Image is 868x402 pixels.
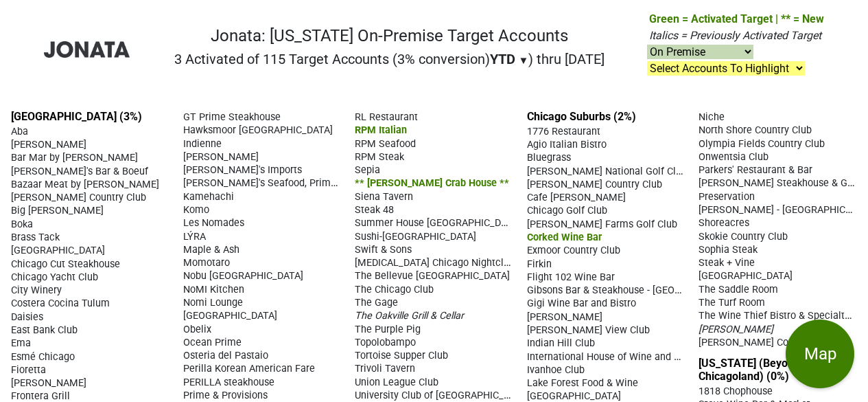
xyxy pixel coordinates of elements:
[355,164,380,176] span: Sepia
[11,298,110,309] span: Costera Cocina Tulum
[527,110,636,123] a: Chicago Suburbs (2%)
[527,311,602,323] span: [PERSON_NAME]
[699,284,778,295] span: The Saddle Room
[355,244,412,256] span: Swift & Sons
[355,350,448,361] span: Tortoise Supper Club
[699,337,834,348] span: [PERSON_NAME] Country Club
[11,284,62,296] span: City Winery
[355,216,596,229] span: Summer House [GEOGRAPHIC_DATA][PERSON_NAME]
[699,191,755,203] span: Preservation
[355,231,476,243] span: Sushi-[GEOGRAPHIC_DATA]
[183,164,302,176] span: [PERSON_NAME]'s Imports
[183,297,243,309] span: Nomi Lounge
[11,364,46,376] span: Fioretta
[786,320,854,388] button: Map
[355,310,464,322] span: The Oakville Grill & Cellar
[11,152,138,164] span: Bar Mar by [PERSON_NAME]
[527,324,650,336] span: [PERSON_NAME] View Club
[527,258,552,270] span: Firkin
[527,139,607,150] span: Agio Italian Bistro
[183,138,222,150] span: Indienne
[183,257,230,269] span: Momotaro
[183,204,209,216] span: Komo
[183,231,206,243] span: LÝRA
[11,351,75,363] span: Esmé Chicago
[183,244,239,256] span: Maple & Ash
[183,377,274,388] span: PERILLA steakhouse
[11,192,146,203] span: [PERSON_NAME] Country Club
[44,41,130,58] img: Jonata
[699,164,812,176] span: Parkers' Restaurant & Bar
[527,364,585,376] span: Ivanhoe Club
[527,205,607,216] span: Chicago Golf Club
[699,217,749,229] span: Shoreacres
[11,126,28,137] span: Aba
[649,29,821,42] span: Italics = Previously Activated Target
[699,176,865,189] span: [PERSON_NAME] Steakhouse & Grille
[11,271,98,283] span: Chicago Yacht Club
[527,232,602,243] span: Corked Wine Bar
[355,204,394,216] span: Steak 48
[183,363,315,375] span: Perilla Korean American Fare
[11,139,86,150] span: [PERSON_NAME]
[355,151,404,163] span: RPM Steak
[527,298,636,309] span: Gigi Wine Bar and Bistro
[355,337,416,348] span: Topolobampo
[183,324,211,335] span: Obelix
[527,350,707,363] span: International House of Wine and Cheese
[183,337,242,348] span: Ocean Prime
[355,388,530,401] span: University Club of [GEOGRAPHIC_DATA]
[699,257,755,269] span: Steak + Vine
[11,205,104,216] span: Big [PERSON_NAME]
[699,357,800,383] a: [US_STATE] (Beyond Chicagoland) (0%)
[11,311,43,323] span: Daisies
[699,244,758,256] span: Sophia Steak
[174,51,605,67] h2: 3 Activated of 115 Target Accounts (3% conversion) ) thru [DATE]
[527,126,600,137] span: 1776 Restaurant
[355,111,418,123] span: RL Restaurant
[11,258,120,270] span: Chicago Cut Steakhouse
[699,324,773,335] span: [PERSON_NAME]
[699,270,793,282] span: [GEOGRAPHIC_DATA]
[355,256,515,269] span: [MEDICAL_DATA] Chicago Nightclub
[699,297,765,309] span: The Turf Room
[11,390,70,402] span: Frontera Grill
[11,324,78,336] span: East Bank Club
[649,12,824,25] span: Green = Activated Target | ** = New
[183,390,268,401] span: Prime & Provisions
[183,111,281,123] span: GT Prime Steakhouse
[183,350,268,361] span: Osteria del Pastaio
[699,231,788,243] span: Skokie Country Club
[183,217,244,229] span: Les Nomades
[183,191,234,203] span: Kamehachi
[527,390,621,402] span: [GEOGRAPHIC_DATA]
[355,138,416,150] span: RPM Seafood
[699,138,825,150] span: Olympia Fields Country Club
[699,111,725,123] span: Niche
[11,166,148,177] span: [PERSON_NAME]'s Bar & Boeuf
[699,386,773,397] span: 1818 Chophouse
[174,26,605,46] h1: Jonata: [US_STATE] On-Premise Target Accounts
[355,284,434,295] span: The Chicago Club
[11,337,31,349] span: Ema
[183,151,259,163] span: [PERSON_NAME]
[527,245,620,256] span: Exmoor Country Club
[355,177,509,189] span: ** [PERSON_NAME] Crab House **
[183,284,244,295] span: NoMI Kitchen
[527,377,638,389] span: Lake Forest Food & Wine
[355,363,415,375] span: Trivoli Tavern
[183,270,303,282] span: Nobu [GEOGRAPHIC_DATA]
[527,271,615,283] span: Flight 102 Wine Bar
[355,270,510,282] span: The Bellevue [GEOGRAPHIC_DATA]
[527,179,662,190] span: [PERSON_NAME] Country Club
[355,377,438,388] span: Union League Club
[11,110,142,123] a: [GEOGRAPHIC_DATA] (3%)
[11,219,33,230] span: Boka
[11,232,60,243] span: Brass Tack
[699,124,812,136] span: North Shore Country Club
[355,191,413,203] span: Siena Tavern
[699,151,769,163] span: Onwentsia Club
[527,219,677,230] span: [PERSON_NAME] Farms Golf Club
[527,192,626,203] span: Cafe [PERSON_NAME]
[527,283,747,296] span: Gibsons Bar & Steakhouse - [GEOGRAPHIC_DATA]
